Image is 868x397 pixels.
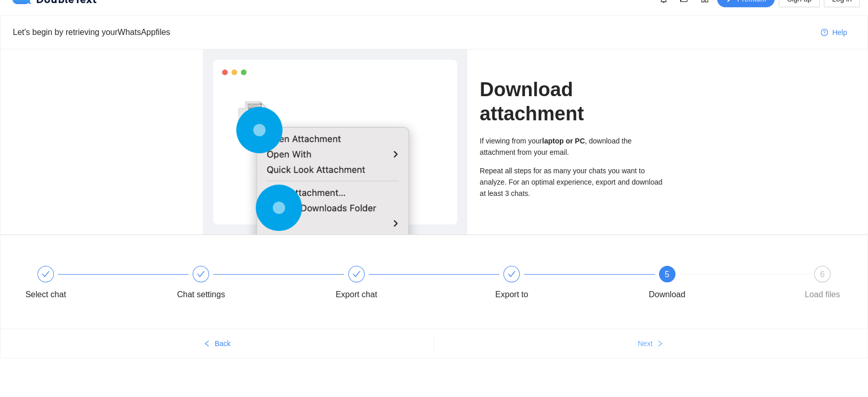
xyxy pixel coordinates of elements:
div: Repeat all steps for as many your chats you want to analyze. For an optimal experience, export an... [480,165,665,199]
span: left [203,340,211,348]
span: check [352,270,361,278]
div: Select chat [25,286,66,303]
div: Export chat [335,286,377,303]
b: laptop or PC [542,137,584,145]
div: Select chat [16,266,171,303]
span: check [507,270,516,278]
div: 5Download [637,266,792,303]
div: Export chat [327,266,482,303]
span: 5 [665,270,669,279]
button: question-circleHelp [813,24,855,41]
div: 6Load files [792,266,852,303]
div: Download [649,286,685,303]
span: right [656,340,664,348]
div: Chat settings [177,286,225,303]
button: leftBack [1,335,433,352]
div: Export to [482,266,637,303]
span: question-circle [821,29,828,37]
span: check [197,270,205,278]
span: 6 [820,270,825,279]
span: check [42,270,50,278]
div: Export to [495,286,528,303]
span: Help [832,27,847,38]
div: Chat settings [171,266,326,303]
span: Next [638,338,653,349]
div: Load files [805,286,840,303]
div: Let's begin by retrieving your WhatsApp files [13,26,813,39]
h1: Download attachment [480,78,665,125]
span: Back [215,338,231,349]
button: Nextright [434,335,867,352]
div: If viewing from your , download the attachment from your email. [480,135,665,158]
